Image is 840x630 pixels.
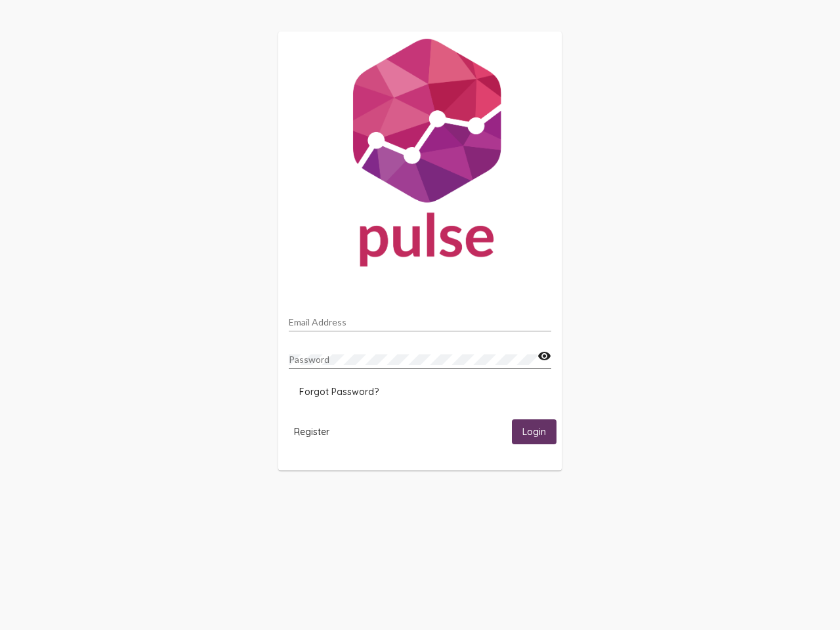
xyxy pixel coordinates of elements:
[289,380,389,404] button: Forgot Password?
[299,386,379,398] span: Forgot Password?
[283,419,340,444] button: Register
[537,348,551,364] mat-icon: visibility
[512,419,556,444] button: Login
[294,426,329,438] span: Register
[278,31,562,280] img: Pulse For Good Logo
[522,427,546,438] span: Login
